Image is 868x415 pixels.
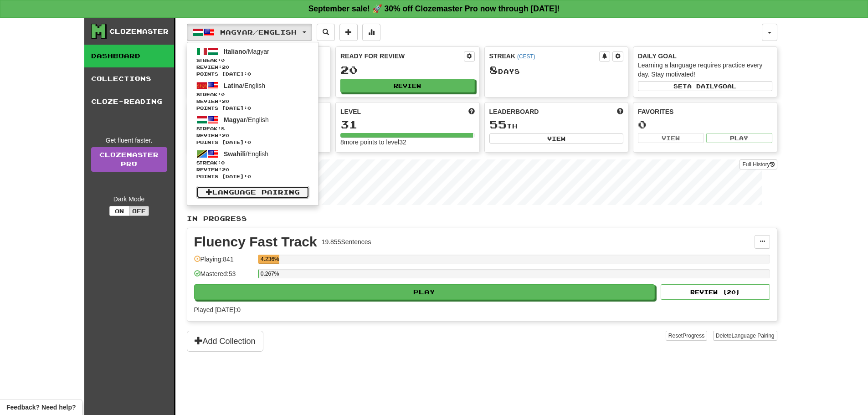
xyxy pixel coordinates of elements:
span: Magyar / English [220,28,297,36]
div: Day s [489,64,624,76]
span: Points [DATE]: 0 [196,71,309,77]
p: In Progress [187,214,777,223]
div: Learning a language requires practice every day. Stay motivated! [638,61,772,79]
span: Review: 20 [196,98,309,105]
span: Review: 20 [196,132,309,139]
span: / English [224,150,268,158]
span: 0 [221,160,225,165]
button: View [489,133,624,143]
button: Full History [740,159,777,169]
span: Streak: [196,57,309,64]
div: 8 more points to level 32 [340,138,475,147]
span: Review: 20 [196,166,309,173]
div: 20 [340,64,475,76]
div: Streak [489,51,600,61]
button: DeleteLanguage Pairing [713,331,777,341]
span: This week in points, UTC [617,107,623,116]
span: Score more points to level up [468,107,475,116]
span: 55 [489,118,507,131]
span: Streak: [196,159,309,166]
button: Review [340,79,475,92]
div: 0 [638,119,772,130]
div: Clozemaster [109,27,169,36]
div: Mastered: 53 [194,269,253,284]
button: Magyar/English [187,24,312,41]
span: Streak: [196,125,309,132]
div: Dark Mode [91,195,167,204]
button: On [109,206,129,216]
span: 8 [221,126,225,131]
a: (CEST) [517,53,535,60]
button: Review (20) [661,284,770,300]
span: Language Pairing [731,333,774,339]
span: / English [224,82,265,89]
span: Review: 20 [196,64,309,71]
span: / Magyar [224,48,269,55]
button: Off [129,206,149,216]
a: ClozemasterPro [91,147,167,172]
strong: September sale! 🚀 30% off Clozemaster Pro now through [DATE]! [308,4,560,13]
button: Play [194,284,655,300]
button: Search sentences [317,24,335,41]
a: Latina/EnglishStreak:0 Review:20Points [DATE]:0 [187,79,318,113]
span: 0 [221,92,225,97]
div: Fluency Fast Track [194,235,317,249]
span: Points [DATE]: 0 [196,139,309,146]
span: Points [DATE]: 0 [196,105,309,112]
button: Seta dailygoal [638,81,772,91]
a: Magyar/EnglishStreak:8 Review:20Points [DATE]:0 [187,113,318,147]
button: Add sentence to collection [339,24,358,41]
span: Played [DATE]: 0 [194,306,241,313]
button: ResetProgress [666,331,707,341]
button: View [638,133,704,143]
a: Swahili/EnglishStreak:0 Review:20Points [DATE]:0 [187,147,318,181]
div: th [489,119,624,131]
span: / English [224,116,269,123]
button: Add Collection [187,331,263,352]
div: Daily Goal [638,51,772,61]
a: Language Pairing [196,186,309,199]
span: Magyar [224,116,246,123]
div: 19.855 Sentences [322,237,371,246]
button: Play [706,133,772,143]
span: Level [340,107,361,116]
span: Streak: [196,91,309,98]
div: Favorites [638,107,772,116]
span: Open feedback widget [6,403,76,412]
span: 0 [221,57,225,63]
button: More stats [362,24,380,41]
div: Get fluent faster. [91,136,167,145]
a: Collections [84,67,174,90]
span: 8 [489,63,498,76]
span: a daily [687,83,718,89]
span: Progress [683,333,704,339]
span: Italiano [224,48,246,55]
a: Dashboard [84,45,174,67]
a: Italiano/MagyarStreak:0 Review:20Points [DATE]:0 [187,45,318,79]
span: Leaderboard [489,107,539,116]
div: 31 [340,119,475,130]
div: Playing: 841 [194,255,253,270]
span: Points [DATE]: 0 [196,173,309,180]
div: Ready for Review [340,51,464,61]
div: 4.236% [261,255,279,264]
span: Latina [224,82,242,89]
a: Cloze-Reading [84,90,174,113]
span: Swahili [224,150,246,158]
